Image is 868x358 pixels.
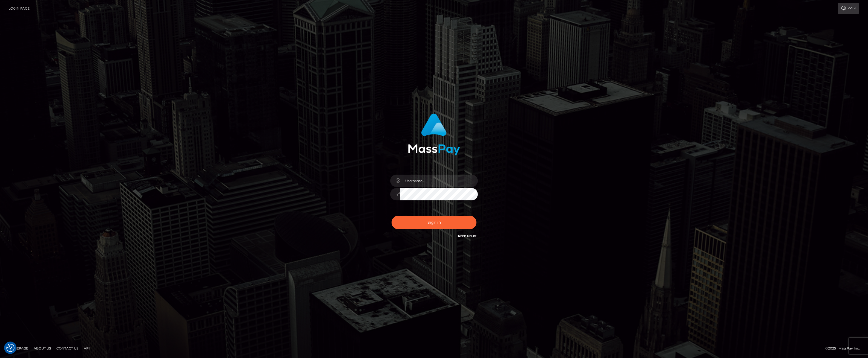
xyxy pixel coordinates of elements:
[6,344,15,352] img: Revisit consent button
[400,175,478,187] input: Username...
[6,344,15,352] button: Consent Preferences
[8,3,30,14] a: Login Page
[54,344,81,353] a: Contact Us
[82,344,92,353] a: API
[825,345,864,351] div: © 2025 , MassPay Inc.
[838,3,859,14] a: Login
[392,216,476,229] button: Sign in
[458,234,476,238] a: Need Help?
[31,344,53,353] a: About Us
[408,113,460,155] img: MassPay Login
[6,344,30,353] a: Homepage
